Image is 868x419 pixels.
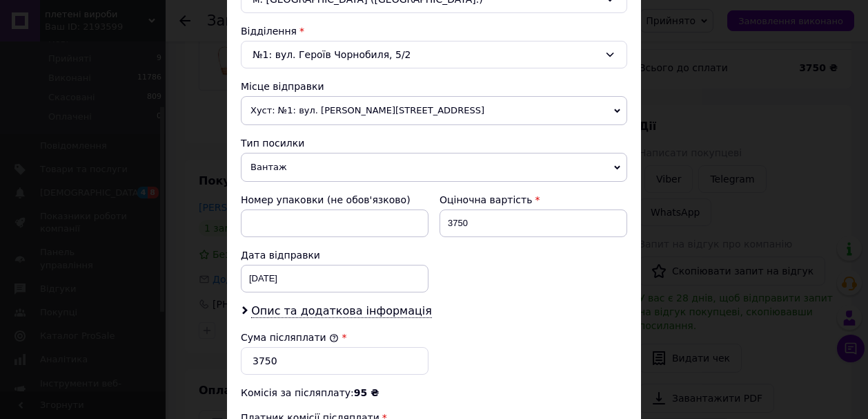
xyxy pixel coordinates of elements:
span: Хуст: №1: вул. [PERSON_NAME][STREET_ADDRESS] [241,96,627,125]
div: №1: вул. Героїв Чорнобиля, 5/2 [241,41,627,68]
label: Сума післяплати [241,332,339,343]
span: Опис та додаткова інформація [251,304,432,318]
div: Дата відправки [241,248,428,262]
span: Тип посилки [241,138,304,149]
div: Комісія за післяплату: [241,386,627,400]
div: Номер упаковки (не обов'язково) [241,193,428,207]
div: Відділення [241,24,627,38]
span: Вантаж [241,153,627,182]
span: Місце відправки [241,81,324,92]
span: 95 ₴ [354,387,379,398]
div: Оціночна вартість [440,193,627,207]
